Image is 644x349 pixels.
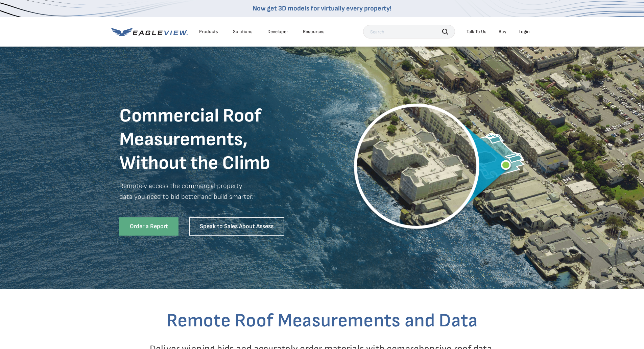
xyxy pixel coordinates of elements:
[267,29,288,35] a: Developer
[363,25,455,38] input: Search
[119,217,178,236] a: Order a Report
[303,29,325,35] div: Resources
[124,309,520,333] h2: Remote Roof Measurements and Data
[233,29,253,35] div: Solutions
[119,104,322,175] h1: Commercial Roof Measurements, Without the Climb
[199,29,218,35] div: Products
[519,29,530,35] div: Login
[119,181,322,212] p: Remotely access the commercial property data you need to bid better and build smarter.
[253,4,391,12] a: Now get 3D models for virtually every property!
[189,217,284,236] a: Speak to Sales About Assess
[467,29,486,35] div: Talk To Us
[499,29,506,35] a: Buy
